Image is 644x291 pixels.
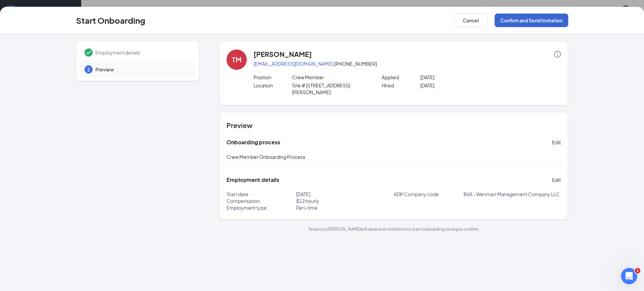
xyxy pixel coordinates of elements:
[554,51,561,58] span: info-circle
[95,66,189,73] span: Preview
[76,15,145,26] h3: Start Onboarding
[254,61,333,67] a: [EMAIL_ADDRESS][DOMAIN_NAME]
[292,82,369,96] p: Site # [STREET_ADDRESS][PERSON_NAME]
[552,174,561,185] button: Edit
[254,49,312,59] h4: [PERSON_NAME]
[292,74,369,81] p: Crew Member
[420,74,497,81] p: [DATE]
[219,226,568,232] p: Tavarious [PERSON_NAME] will receive an invitation to start onboarding once you confirm.
[254,82,292,89] p: Location
[226,198,296,204] p: Compensation
[296,204,394,211] p: Part-time
[232,55,241,64] div: TM
[382,82,420,89] p: Hired
[495,14,568,27] button: Confirm and Send Invitation
[95,49,189,56] span: Employment details
[296,191,394,198] p: [DATE]
[394,191,463,198] p: ADP Company code
[621,268,637,284] iframe: Intercom live chat
[226,154,305,160] span: Crew Member Onboarding Process
[463,191,561,198] p: B6X - Wenmarr Management Company LLC
[226,176,279,184] h5: Employment details
[420,82,497,89] p: [DATE]
[226,204,296,211] p: Employment type
[454,14,488,27] button: Cancel
[226,191,296,198] p: Start date
[85,48,93,57] svg: Checkmark
[552,139,561,146] span: Edit
[552,137,561,148] button: Edit
[87,66,90,73] span: 2
[254,74,292,81] p: Position
[254,60,561,67] p: · [PHONE_NUMBER]
[226,121,561,130] h4: Preview
[226,139,280,146] h5: Onboarding process
[296,198,394,204] p: $ 12 hourly
[552,176,561,183] span: Edit
[635,268,640,273] span: 1
[382,74,420,81] p: Applied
